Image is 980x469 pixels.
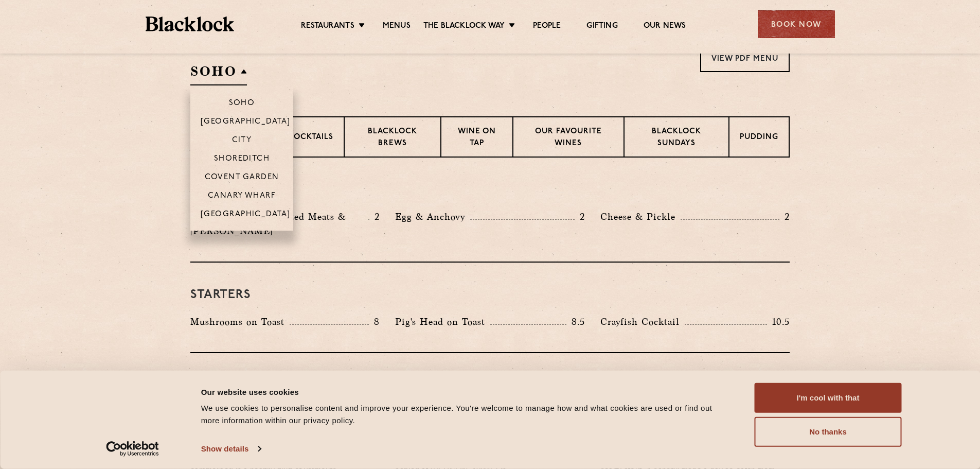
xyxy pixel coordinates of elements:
p: Egg & Anchovy [395,210,470,224]
button: No thanks [755,417,902,447]
p: Shoreditch [214,154,270,165]
p: Crayfish Cocktail [600,315,685,329]
p: Mushrooms on Toast [190,315,290,329]
a: Usercentrics Cookiebot - opens in a new window [87,441,177,457]
a: The Blacklock Way [423,21,505,32]
a: Show details [201,441,261,457]
p: Cocktails [288,132,333,145]
button: I'm cool with that [755,383,902,413]
p: Covent Garden [205,173,279,183]
p: 8.5 [566,315,585,328]
a: View PDF Menu [700,44,790,72]
h3: Starters [190,288,790,302]
p: Soho [229,99,255,109]
p: 2 [575,210,585,223]
h3: Pre Chop Bites [190,183,790,197]
p: 2 [369,210,380,223]
div: Book Now [758,10,835,38]
p: 2 [779,210,790,223]
h2: SOHO [190,62,247,85]
p: Cheese & Pickle [600,210,681,224]
p: Canary Wharf [208,192,276,202]
p: Pudding [740,132,778,145]
p: [GEOGRAPHIC_DATA] [201,210,291,220]
p: City [232,136,252,146]
p: [GEOGRAPHIC_DATA] [201,117,291,128]
p: Wine on Tap [452,126,502,150]
p: 8 [369,315,380,328]
a: Our News [644,21,686,32]
a: Menus [383,21,411,32]
img: BL_Textured_Logo-footer-cropped.svg [146,16,235,31]
p: 10.5 [767,315,790,328]
p: Our favourite wines [524,126,613,150]
a: Restaurants [301,21,354,32]
a: People [533,21,561,32]
p: Pig's Head on Toast [395,315,490,329]
a: Gifting [586,21,617,32]
div: Our website uses cookies [201,386,732,398]
p: Blacklock Brews [355,126,430,150]
p: Blacklock Sundays [635,126,718,150]
div: We use cookies to personalise content and improve your experience. You're welcome to manage how a... [201,402,732,427]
